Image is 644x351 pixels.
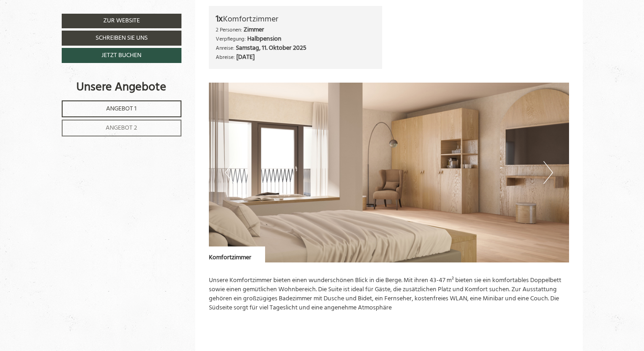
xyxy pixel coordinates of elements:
[216,35,246,43] small: Verpflegung:
[216,26,242,34] small: 2 Personen:
[209,276,569,313] p: Unsere Komfortzimmer bieten einen wunderschönen Blick in die Berge. Mit ihren 43-47 m² bieten sie...
[216,44,234,52] small: Anreise:
[209,83,569,262] img: image
[247,34,282,44] b: Halbpension
[209,246,265,262] div: Komfortzimmer
[62,79,181,96] div: Unsere Angebote
[244,25,264,35] b: Zimmer
[106,123,137,133] span: Angebot 2
[236,52,255,63] b: [DATE]
[62,31,181,46] a: Schreiben Sie uns
[106,104,137,114] span: Angebot 1
[216,12,223,26] b: 1x
[216,53,235,62] small: Abreise:
[62,14,181,28] a: Zur Website
[62,48,181,63] a: Jetzt buchen
[225,161,234,184] button: Previous
[236,43,306,53] b: Samstag, 11. Oktober 2025
[216,13,375,26] div: Komfortzimmer
[543,161,553,184] button: Next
